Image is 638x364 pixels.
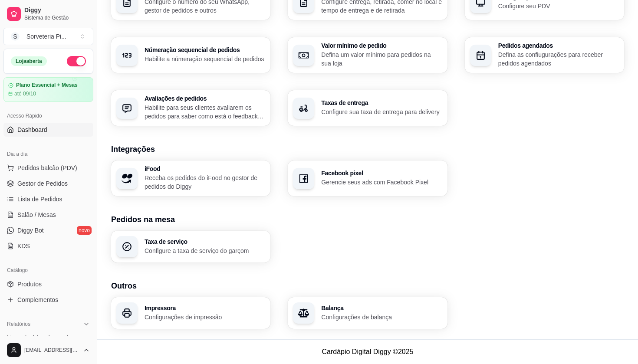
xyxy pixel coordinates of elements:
[111,231,270,262] button: Taxa de serviçoConfigure a taxa de serviço do garçom
[17,179,68,188] span: Gestor de Pedidos
[321,305,442,311] h3: Balança
[111,37,270,73] button: Númeração sequencial de pedidosHabilite a númeração sequencial de pedidos
[3,109,93,123] div: Acesso Rápido
[11,32,20,41] span: S
[3,239,93,253] a: KDS
[67,56,86,66] button: Alterar Status
[17,195,62,203] span: Lista de Pedidos
[3,223,93,237] a: Diggy Botnovo
[145,55,265,63] p: Habilite a númeração sequencial de pedidos
[17,334,75,342] span: Relatórios de vendas
[17,295,58,304] span: Complementos
[145,47,265,53] h3: Númeração sequencial de pedidos
[321,170,442,176] h3: Facebook pixel
[17,125,47,134] span: Dashboard
[3,77,93,102] a: Plano Essencial + Mesasaté 09/10
[321,178,442,187] p: Gerencie seus ads com Facebook Pixel
[288,297,447,329] button: BalançaConfigurações de balança
[321,43,442,49] h3: Valor mínimo de pedido
[288,90,447,126] button: Taxas de entregaConfigure sua taxa de entrega para delivery
[111,297,270,329] button: ImpressoraConfigurações de impressão
[145,239,265,245] h3: Taxa de serviço
[498,2,619,10] p: Configure seu PDV
[145,103,265,121] p: Habilite para seus clientes avaliarem os pedidos para saber como está o feedback da sua loja
[111,143,624,155] h3: Integrações
[3,123,93,137] a: Dashboard
[321,313,442,321] p: Configurações de balança
[498,50,619,68] p: Defina as confiugurações para receber pedidos agendados
[145,313,265,321] p: Configurações de impressão
[3,28,93,45] button: Select a team
[145,174,265,191] p: Receba os pedidos do iFood no gestor de pedidos do Diggy
[97,339,638,364] footer: Cardápio Digital Diggy © 2025
[321,108,442,116] p: Configure sua taxa de entrega para delivery
[17,242,30,250] span: KDS
[7,321,30,328] span: Relatórios
[3,192,93,206] a: Lista de Pedidos
[11,56,47,66] div: Loja aberta
[17,226,44,235] span: Diggy Bot
[465,37,624,73] button: Pedidos agendadosDefina as confiugurações para receber pedidos agendados
[3,208,93,222] a: Salão / Mesas
[111,90,270,126] button: Avaliações de pedidosHabilite para seus clientes avaliarem os pedidos para saber como está o feed...
[17,164,77,172] span: Pedidos balcão (PDV)
[14,90,36,97] article: até 09/10
[145,95,265,102] h3: Avaliações de pedidos
[3,263,93,277] div: Catálogo
[3,340,93,361] button: [EMAIL_ADDRESS][DOMAIN_NAME]
[111,280,624,292] h3: Outros
[3,161,93,175] button: Pedidos balcão (PDV)
[24,347,79,354] span: [EMAIL_ADDRESS][DOMAIN_NAME]
[288,161,447,196] button: Facebook pixelGerencie seus ads com Facebook Pixel
[111,161,270,196] button: iFoodReceba os pedidos do iFood no gestor de pedidos do Diggy
[3,277,93,291] a: Produtos
[3,147,93,161] div: Dia a dia
[3,331,93,345] a: Relatórios de vendas
[145,246,265,255] p: Configure a taxa de serviço do garçom
[145,305,265,311] h3: Impressora
[321,100,442,106] h3: Taxas de entrega
[24,7,90,14] span: Diggy
[288,37,447,73] button: Valor mínimo de pedidoDefina um valor mínimo para pedidos na sua loja
[498,43,619,49] h3: Pedidos agendados
[16,82,78,89] article: Plano Essencial + Mesas
[145,166,265,172] h3: iFood
[26,32,66,41] div: Sorveteria Pi ...
[3,3,93,24] a: DiggySistema de Gestão
[17,280,42,289] span: Produtos
[24,14,90,21] span: Sistema de Gestão
[111,213,624,226] h3: Pedidos na mesa
[3,293,93,307] a: Complementos
[3,177,93,190] a: Gestor de Pedidos
[321,50,442,68] p: Defina um valor mínimo para pedidos na sua loja
[17,210,56,219] span: Salão / Mesas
